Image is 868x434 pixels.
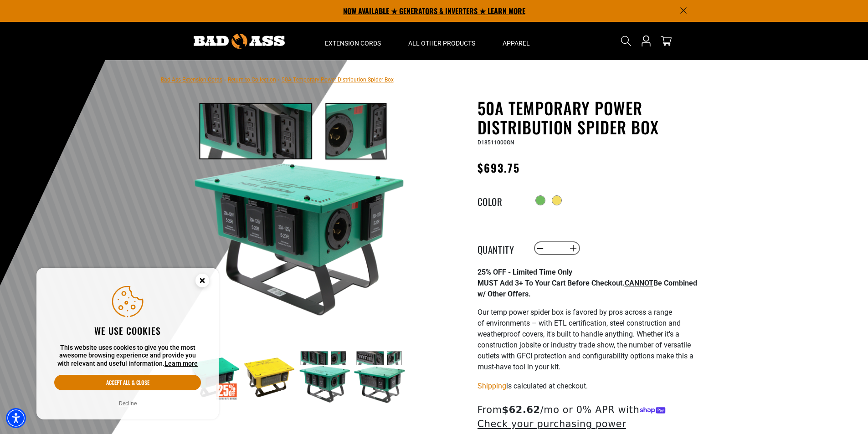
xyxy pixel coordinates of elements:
a: Bad Ass Extension Cords [161,77,222,83]
span: › [278,77,280,83]
span: Our temp power spider box is favored by pros across a range of environments – with ETL certificat... [478,308,693,371]
legend: Color [478,194,523,206]
div: Page 1 [478,267,701,373]
summary: All Other Products [395,22,489,60]
a: Shipping [478,382,506,390]
span: › [224,77,226,83]
aside: Cookie Consent [36,268,219,420]
a: cart [659,36,673,46]
h1: 50A Temporary Power Distribution Spider Box [478,98,701,137]
a: Open this option [639,22,653,60]
img: green [353,351,406,403]
img: yellow [243,351,296,403]
img: Bad Ass Extension Cords [194,34,285,49]
span: D18511000GN [478,139,514,146]
img: green [298,351,351,403]
label: Quantity [478,242,523,254]
img: green [188,100,407,320]
summary: Extension Cords [311,22,395,60]
a: This website uses cookies to give you the most awesome browsing experience and provide you with r... [164,360,198,367]
span: $693.75 [478,159,520,176]
div: Accessibility Menu [6,408,26,428]
span: Apparel [503,39,530,47]
a: Return to Collection [228,77,276,83]
span: Extension Cords [325,39,381,47]
button: Decline [116,399,139,408]
summary: Search [619,34,633,48]
h2: We use cookies [54,325,201,337]
button: Close this option [186,268,219,296]
strong: 25% OFF - Limited Time Only [478,268,572,276]
span: 50A Temporary Power Distribution Spider Box [282,77,394,83]
div: is calculated at checkout. [478,380,701,392]
summary: Apparel [489,22,544,60]
span: CANNOT [625,279,653,287]
span: All Other Products [408,39,475,47]
button: Accept all & close [54,375,201,390]
strong: MUST Add 3+ To Your Cart Before Checkout. Be Combined w/ Other Offers. [478,279,697,298]
nav: breadcrumbs [161,74,394,85]
p: This website uses cookies to give you the most awesome browsing experience and provide you with r... [54,344,201,368]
